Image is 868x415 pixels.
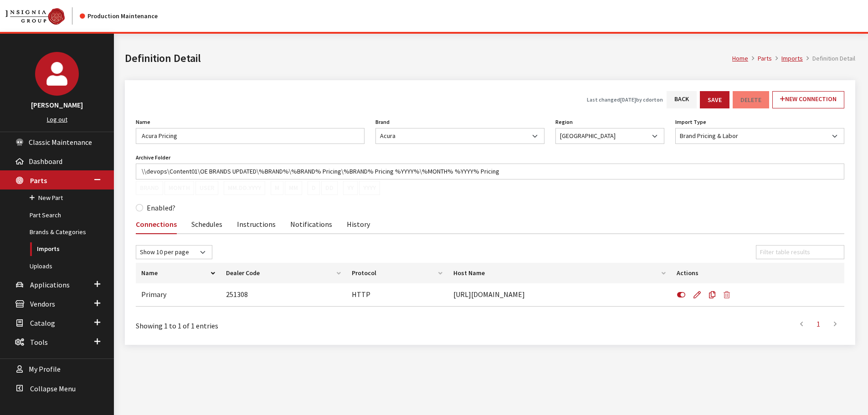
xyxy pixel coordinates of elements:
span: Dashboard [29,157,62,166]
span: Vendors [30,299,55,308]
span: Tools [30,338,48,347]
img: Cheyenne Dorton [35,52,79,96]
a: History [347,214,370,233]
button: Brand [136,181,163,195]
td: 251308 [221,283,346,307]
a: Log out [47,115,67,123]
a: Home [732,54,748,62]
button: YY [343,181,358,195]
a: New Connection [772,91,844,108]
a: 1 [810,315,827,333]
span: Applications [30,280,70,289]
th: Dealer Code: activate to sort column ascending [221,263,346,283]
button: MM.DD.YYYY [224,181,265,195]
a: Edit Connection [689,283,705,306]
li: Parts [748,54,772,63]
label: Archive Folder [136,154,170,162]
td: Primary [136,283,221,307]
th: Name: activate to sort column descending [136,263,221,283]
a: Instructions [237,214,276,233]
h5: Last changed by cdorton [587,96,663,104]
input: Filter table results [756,245,844,259]
label: Brand [375,118,390,126]
th: Protocol: activate to sort column ascending [346,263,448,283]
th: Actions [671,263,844,283]
span: My Profile [29,365,61,374]
label: Name [136,118,150,126]
div: Showing 1 to 1 of 1 entries [136,314,425,331]
a: Connections [136,214,177,234]
button: User [195,181,218,195]
label: Enabled? [147,202,175,213]
button: M [271,181,283,195]
a: Insignia Group logo [5,7,80,25]
button: Disable Connection [677,283,689,306]
span: Catalog [30,318,55,328]
th: Host Name: activate to sort column ascending [448,263,672,283]
button: Month [164,181,194,195]
a: Imports [781,54,803,62]
span: HTTP [352,290,370,299]
span: [DATE] [620,96,636,103]
button: MM [285,181,302,195]
a: Back [667,91,697,108]
img: Catalog Maintenance [5,8,65,25]
button: DD [321,181,338,195]
a: Notifications [290,214,332,233]
h3: [PERSON_NAME] [9,99,105,110]
span: Classic Maintenance [29,138,92,147]
a: Copy Connection [705,283,719,306]
h1: Definition Detail [125,50,732,67]
span: Collapse Menu [30,384,76,393]
button: D [308,181,320,195]
button: YYYY [359,181,380,195]
td: [URL][DOMAIN_NAME] [448,283,672,307]
span: Parts [30,176,47,185]
label: Region [555,118,573,126]
li: Definition Detail [803,54,855,63]
label: Import Type [675,118,706,126]
div: Production Maintenance [80,11,158,21]
a: Schedules [191,214,222,233]
button: Save [700,91,729,108]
